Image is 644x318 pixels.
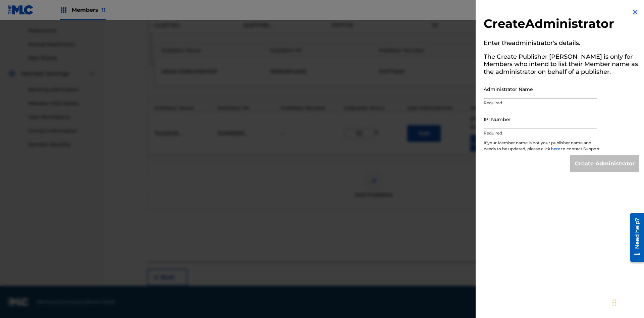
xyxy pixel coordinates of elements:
[625,210,644,265] iframe: Resource Center
[484,51,639,80] h5: The Create Publisher [PERSON_NAME] is only for Members who intend to list their Member name as th...
[72,6,106,14] span: Members
[8,5,34,15] img: MLC Logo
[484,37,639,51] h5: Enter the administrator 's details.
[612,293,616,313] div: Drag
[484,16,639,33] h2: Create Administrator
[484,130,597,136] p: Required
[484,140,601,155] p: If your Member name is not your publisher name and needs to be updated, please click to contact S...
[610,286,644,318] iframe: Chat Widget
[551,146,561,151] a: here
[102,7,106,13] span: 11
[60,6,68,14] img: Top Rightsholders
[484,100,597,106] p: Required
